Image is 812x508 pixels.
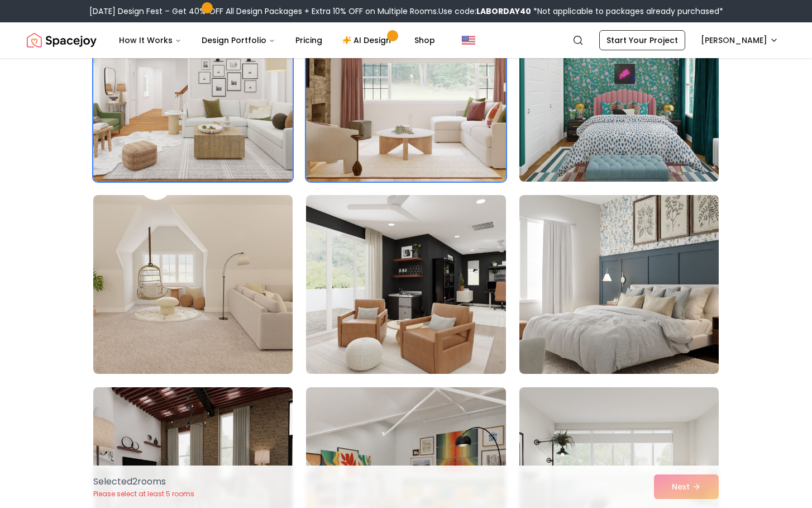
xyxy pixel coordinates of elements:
[405,29,444,51] a: Shop
[27,22,785,58] nav: Global
[93,3,293,182] img: Room room-1
[110,29,190,51] button: How It Works
[476,6,531,17] b: LABORDAY40
[89,6,723,17] div: [DATE] Design Fest – Get 40% OFF All Design Packages + Extra 10% OFF on Multiple Rooms.
[438,6,531,17] span: Use code:
[286,29,331,51] a: Pricing
[193,29,284,51] button: Design Portfolio
[333,29,403,51] a: AI Design
[531,6,723,17] span: *Not applicable to packages already purchased*
[27,29,97,51] a: Spacejoy
[306,3,505,182] img: Room room-2
[93,490,194,498] p: Please select at least 5 rooms
[93,475,194,488] p: Selected 2 room s
[599,30,685,50] a: Start Your Project
[519,195,719,374] img: Room room-6
[110,29,444,51] nav: Main
[306,195,505,374] img: Room room-5
[27,29,97,51] img: Spacejoy Logo
[462,34,475,47] img: United States
[519,3,719,182] img: Room room-3
[93,195,293,374] img: Room room-4
[694,30,785,50] button: [PERSON_NAME]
